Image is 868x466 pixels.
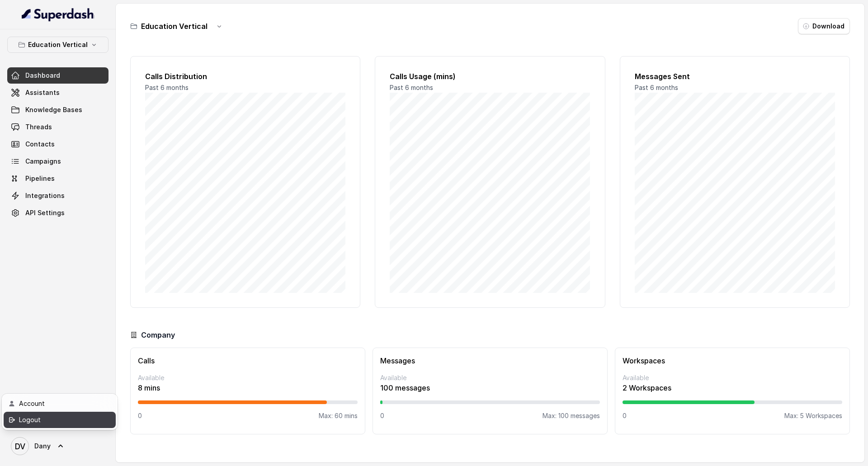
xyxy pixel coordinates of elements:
div: Dany [2,394,118,430]
div: Logout [19,414,96,425]
a: Dany [7,433,108,459]
div: Account [19,398,96,409]
text: DV [15,442,25,451]
span: Dany [34,442,51,451]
